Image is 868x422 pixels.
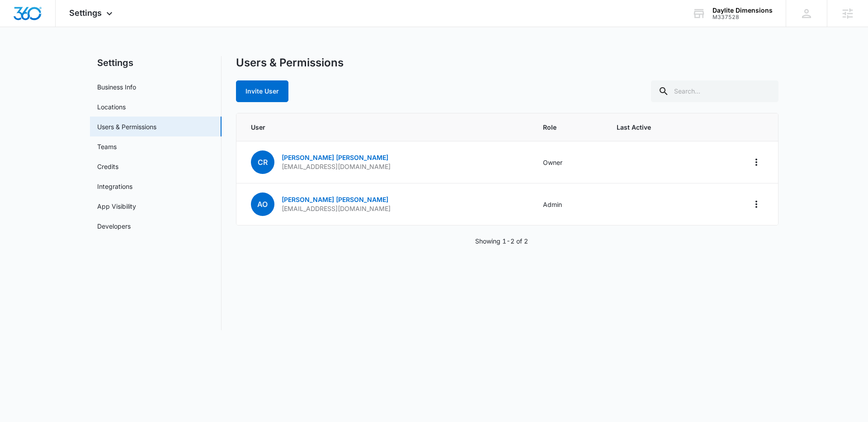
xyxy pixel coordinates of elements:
[617,122,695,132] span: Last Active
[282,162,391,171] p: [EMAIL_ADDRESS][DOMAIN_NAME]
[282,154,388,161] a: [PERSON_NAME] [PERSON_NAME]
[69,8,102,18] span: Settings
[251,201,274,208] a: AO
[282,204,391,213] p: [EMAIL_ADDRESS][DOMAIN_NAME]
[251,192,274,216] span: AO
[532,183,606,225] td: Admin
[749,155,764,169] button: Actions
[97,202,136,211] a: App Visibility
[97,82,136,92] a: Business Info
[282,196,388,203] a: [PERSON_NAME] [PERSON_NAME]
[543,122,595,132] span: Role
[97,162,118,171] a: Credits
[236,56,344,70] h1: Users & Permissions
[251,159,274,166] a: CR
[97,122,156,131] a: Users & Permissions
[97,182,132,191] a: Integrations
[475,236,528,246] p: Showing 1-2 of 2
[532,141,606,183] td: Owner
[236,87,288,95] a: Invite User
[90,56,222,70] h2: Settings
[712,7,773,14] div: account name
[712,14,773,20] div: account id
[251,150,274,174] span: CR
[251,122,522,132] span: User
[749,197,764,211] button: Actions
[236,80,288,102] button: Invite User
[97,102,126,112] a: Locations
[651,80,778,102] input: Search...
[97,221,131,231] a: Developers
[97,142,117,151] a: Teams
